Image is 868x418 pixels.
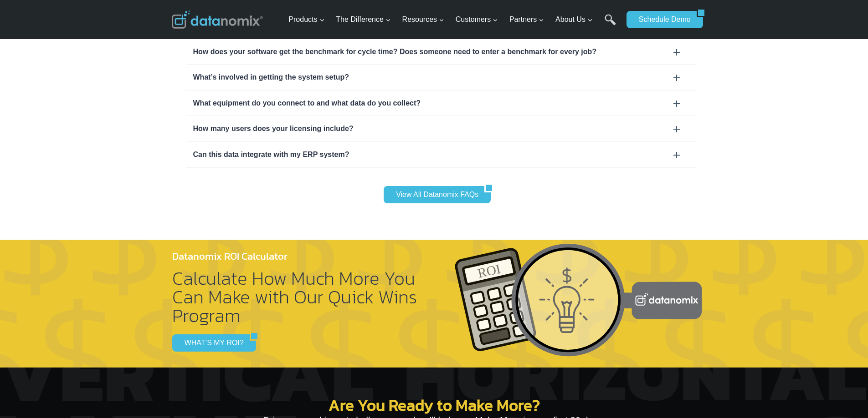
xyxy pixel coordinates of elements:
[229,397,639,413] h2: Are You Ready to Make More?
[186,91,697,116] div: What equipment do you connect to and what data do you collect?
[172,249,420,264] h4: Datanomix ROI Calculator
[172,334,250,352] a: WHAT’S MY ROI?
[285,5,622,35] nav: Primary Navigation
[186,116,697,141] div: How many users does your licensing include?
[205,112,240,121] span: State/Region
[288,14,324,25] span: Products
[402,14,444,25] span: Resources
[205,0,234,9] span: Last Name
[627,11,697,28] a: Schedule Demo
[193,46,690,58] div: How does your software get the benchmark for cycle time? Does someone need to enter a benchmark f...
[5,282,141,413] iframe: Popup CTA
[193,97,690,109] div: What equipment do you connect to and what data do you collect?
[384,186,484,203] a: View All Datanomix FAQs
[205,38,246,46] span: Phone number
[186,39,697,65] div: How does your software get the benchmark for cycle time? Does someone need to enter a benchmark f...
[605,14,616,35] a: Search
[193,71,690,83] div: What’s involved in getting the system setup?
[193,123,690,135] div: How many users does your licensing include?
[453,242,703,358] img: Datanomix ROI Calculator
[555,14,593,25] span: About Us
[186,65,697,90] div: What’s involved in getting the system setup?
[186,142,697,167] div: Can this data integrate with my ERP system?
[172,269,420,325] h2: Calculate How Much More You Can Make with Our Quick Wins Program
[172,10,263,29] img: Datanomix
[456,14,498,25] span: Customers
[124,203,154,209] a: Privacy Policy
[193,149,690,161] div: Can this data integrate with my ERP system?
[336,14,391,25] span: The Difference
[509,14,544,25] span: Partners
[102,203,116,209] a: Terms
